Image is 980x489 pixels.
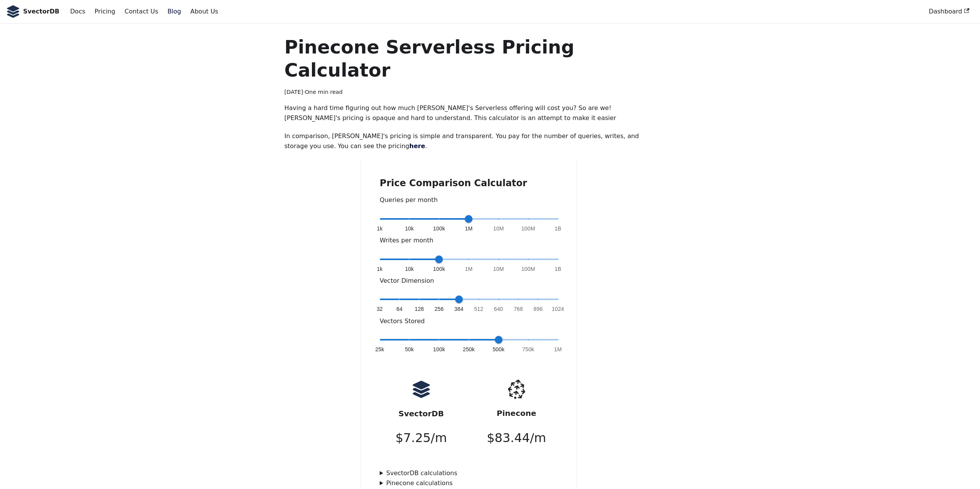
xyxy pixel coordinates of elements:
[380,316,558,326] p: Vectors Stored
[465,265,473,273] span: 1M
[514,305,523,313] span: 768
[65,5,90,18] a: Docs
[534,305,543,313] span: 896
[377,225,383,232] span: 1k
[399,409,444,418] strong: SvectorDB
[186,5,223,18] a: About Us
[375,345,384,353] span: 25k
[90,5,120,18] a: Pricing
[380,478,558,488] summary: Pinecone calculations
[494,305,503,313] span: 640
[284,89,303,95] time: [DATE]
[521,225,535,232] span: 100M
[454,305,464,313] span: 384
[924,5,974,18] a: Dashboard
[377,265,383,273] span: 1k
[474,305,483,313] span: 512
[120,5,162,18] a: Contact Us
[284,35,653,82] h1: Pinecone Serverless Pricing Calculator
[465,225,473,232] span: 1M
[554,225,561,232] span: 1B
[433,265,445,273] span: 100k
[412,380,431,399] img: logo.svg
[397,305,403,313] span: 64
[380,276,558,286] p: Vector Dimension
[395,428,447,448] p: $ 7.25 /m
[380,235,558,245] p: Writes per month
[433,225,445,232] span: 100k
[522,345,534,353] span: 750k
[6,5,20,18] img: SvectorDB Logo
[493,345,504,353] span: 500k
[380,195,558,205] p: Queries per month
[377,305,383,313] span: 32
[409,142,425,150] a: here
[405,225,414,232] span: 10k
[487,428,546,448] p: $ 83.44 /m
[433,345,445,353] span: 100k
[521,265,535,273] span: 100M
[284,103,653,124] p: Having a hard time figuring out how much [PERSON_NAME]'s Serverless offering will cost you? So ar...
[434,305,444,313] span: 256
[554,345,562,353] span: 1M
[493,265,504,273] span: 10M
[405,345,414,353] span: 50k
[497,409,536,418] strong: Pinecone
[23,7,59,17] b: SvectorDB
[163,5,186,18] a: Blog
[463,345,475,353] span: 250k
[405,265,414,273] span: 10k
[380,468,558,478] summary: SvectorDB calculations
[502,375,531,404] img: pinecone.png
[415,305,424,313] span: 128
[554,265,561,273] span: 1B
[380,177,558,189] h2: Price Comparison Calculator
[6,5,59,18] a: SvectorDB LogoSvectorDB
[284,131,653,152] p: In comparison, [PERSON_NAME]'s pricing is simple and transparent. You pay for the number of queri...
[493,225,504,232] span: 10M
[284,88,653,97] div: · One min read
[552,305,564,313] span: 1024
